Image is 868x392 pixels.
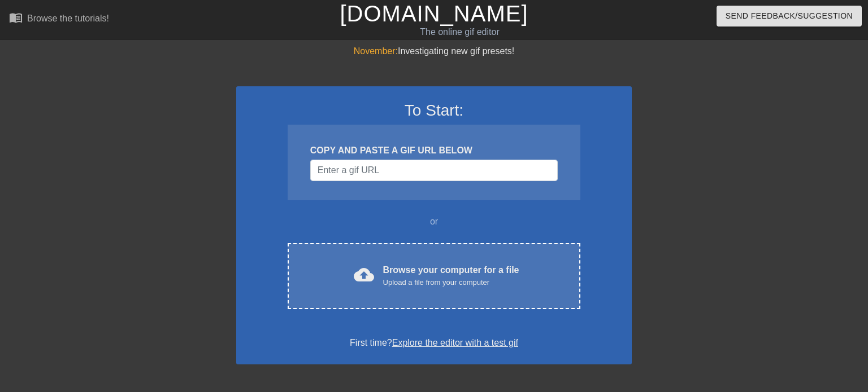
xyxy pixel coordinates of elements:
[726,9,853,23] span: Send Feedback/Suggestion
[9,11,23,24] span: menu_book
[9,11,109,28] a: Browse the tutorials!
[383,277,519,288] div: Upload a file from your computer
[236,45,632,58] div: Investigating new gif presets!
[27,14,109,23] div: Browse the tutorials!
[717,6,862,27] button: Send Feedback/Suggestion
[392,338,518,347] a: Explore the editor with a test gif
[251,101,617,120] h3: To Start:
[295,25,624,39] div: The online gif editor
[383,263,519,288] div: Browse your computer for a file
[354,46,398,56] span: November:
[310,144,558,157] div: COPY AND PASTE A GIF URL BELOW
[354,265,374,285] span: cloud_upload
[266,215,602,228] div: or
[310,160,558,181] input: Username
[340,1,528,26] a: [DOMAIN_NAME]
[251,336,617,350] div: First time?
